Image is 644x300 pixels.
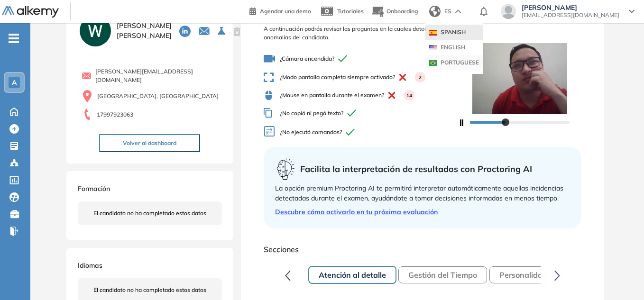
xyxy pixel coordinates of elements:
span: A continuación podrás revisar las preguntas en la cuales detectamos anomalías del candidato. [264,25,459,42]
img: PROFILE_MENU_LOGO_USER [78,13,113,48]
span: ¿Mouse en pantalla durante el examen? [264,90,459,100]
span: ¿Modo pantalla completa siempre activado? [264,72,459,82]
i: - [9,37,19,39]
span: Idiomas [78,261,102,270]
span: Secciones [264,244,582,255]
span: ¿No copió ni pegó texto? [264,108,459,118]
button: Onboarding [371,1,418,22]
div: 2 [415,72,425,82]
span: [PERSON_NAME] [PERSON_NAME] [117,21,172,41]
img: BRA [429,60,437,66]
li: PORTUGUESE [425,55,483,70]
span: Formación [78,184,110,193]
span: Agendar una demo [260,8,311,15]
img: Logo [2,6,59,18]
button: Atención al detalle [308,266,396,284]
span: [PERSON_NAME] [522,4,619,11]
img: arrow [455,9,461,13]
span: [PERSON_NAME][EMAIL_ADDRESS][DOMAIN_NAME] [95,67,221,84]
button: Gestión del Tiempo [398,266,487,283]
span: [GEOGRAPHIC_DATA], [GEOGRAPHIC_DATA] [97,92,219,100]
span: 17997923063 [97,110,133,119]
span: [EMAIL_ADDRESS][DOMAIN_NAME] [522,11,619,19]
a: Agendar una demo [249,5,311,16]
img: ESP [429,30,437,36]
a: Descubre cómo activarlo en tu próxima evaluación [275,207,570,217]
img: world [429,6,441,17]
li: ENGLISH [425,40,483,55]
span: Facilita la interpretación de resultados con Proctoring AI [300,163,532,175]
img: USA [429,45,437,51]
span: ¿Cámara encendida? [264,53,459,64]
div: 14 [404,90,414,100]
button: Personalidad - MBTI [489,266,583,283]
span: ¿No ejecutó comandos? [264,126,459,139]
span: A [12,79,17,86]
button: Volver al dashboard [99,134,200,152]
li: SPANISH [425,25,483,40]
span: Onboarding [386,8,418,15]
span: Tutoriales [337,8,364,15]
span: El candidato no ha completado estos datos [93,286,206,294]
span: ES [444,7,451,16]
div: La opción premium Proctoring AI te permitirá interpretar automáticamente aquellas incidencias det... [275,183,570,203]
span: El candidato no ha completado estos datos [93,209,206,218]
